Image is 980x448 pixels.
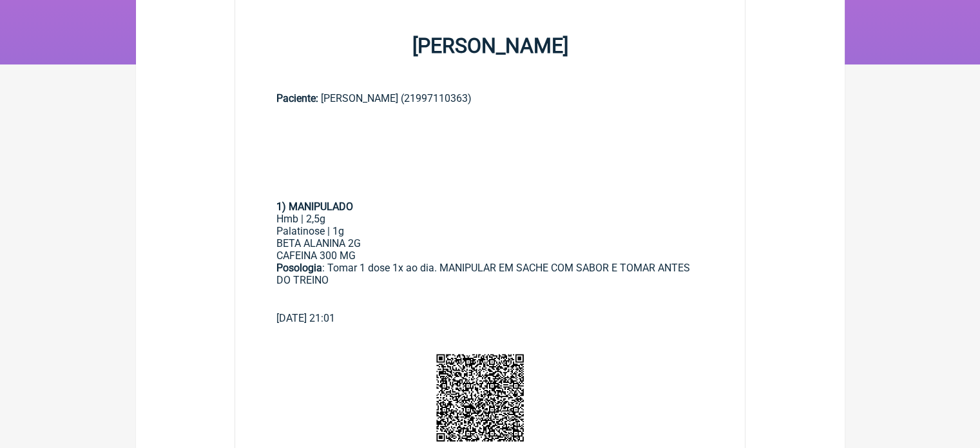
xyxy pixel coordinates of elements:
[276,92,318,104] span: Paciente:
[276,200,353,213] strong: 1) MANIPULADO
[276,262,322,274] strong: Posologia
[276,213,704,225] div: Hmb | 2,5g
[276,92,704,104] div: [PERSON_NAME] (21997110363)
[235,34,745,58] h1: [PERSON_NAME]
[276,262,704,312] div: : Tomar 1 dose 1x ao dia. MANIPULAR EM SACHE COM SABOR E TOMAR ANTES DO TREINO ㅤ
[276,312,704,324] div: [DATE] 21:01
[276,225,704,237] div: Palatinose | 1g
[432,349,528,446] img: 3Pln5ynSNokAAAAASUVORK5CYII=
[276,237,704,262] div: BETA ALANINA 2G CAFEINA 300 MG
